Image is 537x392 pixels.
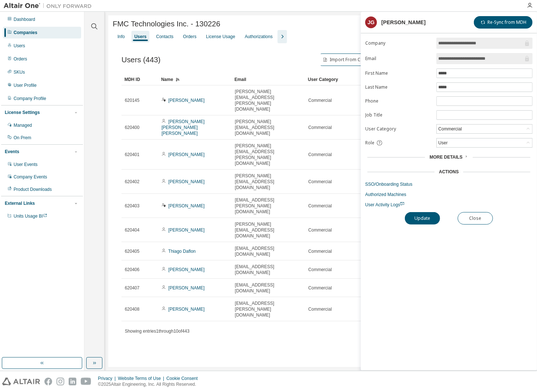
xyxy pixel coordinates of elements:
div: Dashboard [14,16,35,22]
span: [EMAIL_ADDRESS][DOMAIN_NAME] [235,264,302,275]
div: Cookie Consent [166,376,202,381]
div: Website Terms of Use [118,376,166,381]
div: Companies [14,30,37,36]
div: External Links [5,200,35,206]
span: 620408 [125,306,139,312]
a: [PERSON_NAME] [PERSON_NAME] [PERSON_NAME] [162,119,204,136]
div: Commercial [437,125,463,133]
div: JG [365,16,377,28]
span: 620402 [125,179,139,185]
button: Re-Sync from MDH [474,16,533,29]
div: MDH ID [124,74,155,85]
div: [PERSON_NAME] [381,19,426,25]
label: Job Title [365,112,432,118]
div: Privacy [98,376,118,381]
div: User Category [308,74,366,85]
img: linkedin.svg [69,378,76,385]
span: [EMAIL_ADDRESS][PERSON_NAME][DOMAIN_NAME] [235,197,302,215]
span: 620403 [125,203,139,209]
a: [PERSON_NAME] [168,228,205,233]
div: Orders [183,34,197,40]
label: Phone [365,98,432,104]
span: 620401 [125,152,139,158]
div: Managed [14,122,32,128]
a: [PERSON_NAME] [168,285,205,291]
span: Commercial [308,179,332,185]
span: Commercial [308,125,332,130]
div: Company Profile [14,96,46,101]
span: [PERSON_NAME][EMAIL_ADDRESS][DOMAIN_NAME] [235,173,302,191]
div: Name [161,74,229,85]
a: [PERSON_NAME] [168,152,205,157]
div: User Events [14,162,37,167]
span: [EMAIL_ADDRESS][PERSON_NAME][DOMAIN_NAME] [235,300,302,318]
span: Commercial [308,306,332,312]
span: Commercial [308,203,332,209]
span: [EMAIL_ADDRESS][DOMAIN_NAME] [235,245,302,257]
button: Import From CSV [316,53,372,66]
span: Commercial [308,285,332,291]
span: 620145 [125,97,139,103]
div: Product Downloads [14,186,52,192]
span: Users (443) [121,56,161,64]
a: [PERSON_NAME] [168,203,205,208]
span: 620405 [125,248,139,254]
a: Thiago Daflon [168,249,196,254]
span: Commercial [308,267,332,273]
div: Orders [14,56,27,62]
span: 620404 [125,227,139,233]
button: Close [458,212,493,225]
label: User Category [365,126,432,132]
div: Users [14,43,25,49]
p: © 2025 Altair Engineering, Inc. All Rights Reserved. [98,381,202,388]
span: Commercial [308,248,332,254]
span: More Details [429,155,462,160]
img: altair_logo.svg [2,378,40,385]
span: 620400 [125,125,139,130]
img: instagram.svg [57,378,64,385]
label: Email [365,56,432,62]
span: [PERSON_NAME][EMAIL_ADDRESS][PERSON_NAME][DOMAIN_NAME] [235,143,302,166]
div: Users [134,34,146,40]
a: Authorized Machines [365,192,533,197]
div: Contacts [156,34,173,40]
div: SKUs [14,69,25,75]
div: Actions [439,169,459,175]
span: 620406 [125,267,139,273]
a: SSO/Onboarding Status [365,181,533,187]
span: Role [365,140,374,146]
img: Altair One [4,2,95,10]
div: User [437,138,532,147]
span: Showing entries 1 through 10 of 443 [125,329,189,334]
img: youtube.svg [81,378,91,385]
span: Commercial [308,97,332,103]
div: Commercial [437,125,532,133]
button: Update [405,212,440,225]
a: [PERSON_NAME] [168,98,205,103]
a: [PERSON_NAME] [168,267,205,272]
span: User Activity Logs [365,202,404,207]
div: Info [117,34,125,40]
div: User Profile [14,82,37,88]
span: Units Usage BI [14,214,47,219]
span: FMC Technologies Inc. - 130226 [113,20,220,28]
a: [PERSON_NAME] [168,307,205,312]
div: Email [235,74,302,85]
div: Authorizations [245,34,273,40]
div: Events [5,149,19,155]
div: License Usage [206,34,235,40]
span: Commercial [308,227,332,233]
span: [EMAIL_ADDRESS][DOMAIN_NAME] [235,282,302,294]
span: [PERSON_NAME][EMAIL_ADDRESS][PERSON_NAME][DOMAIN_NAME] [235,89,302,112]
span: [PERSON_NAME][EMAIL_ADDRESS][DOMAIN_NAME] [235,221,302,239]
div: Company Events [14,174,47,180]
a: [PERSON_NAME] [168,179,205,184]
label: First Name [365,70,432,76]
label: Company [365,40,432,46]
img: facebook.svg [44,378,52,385]
span: 620407 [125,285,139,291]
span: Commercial [308,152,332,158]
label: Last Name [365,84,432,90]
div: On Prem [14,135,31,141]
span: [PERSON_NAME][EMAIL_ADDRESS][DOMAIN_NAME] [235,119,302,136]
